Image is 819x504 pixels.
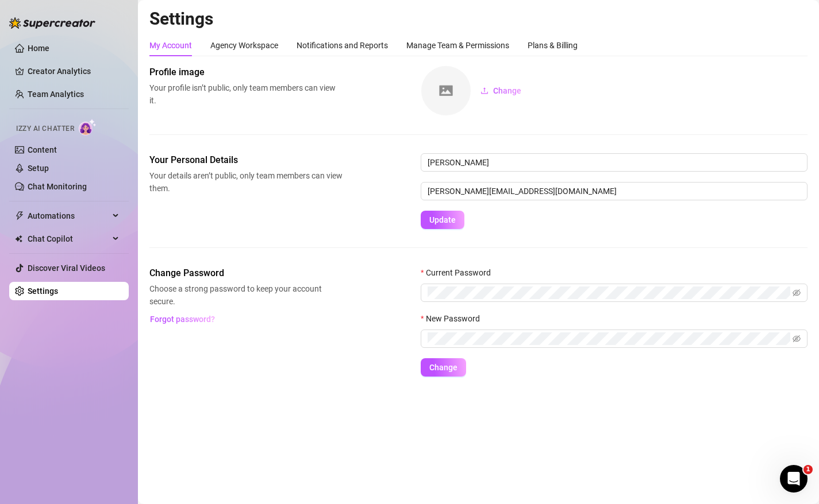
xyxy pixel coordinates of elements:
div: Notifications and Reports [297,39,388,52]
span: Forgot password? [150,315,215,324]
input: Current Password [428,286,790,299]
img: square-placeholder.png [421,66,471,115]
div: Plans & Billing [528,39,578,52]
button: Change [471,82,530,100]
span: thunderbolt [15,211,24,220]
a: Settings [28,286,58,296]
img: AI Chatter [79,119,97,135]
button: Change [421,358,466,377]
span: eye-invisible [793,335,801,343]
a: Discover Viral Videos [28,263,105,273]
button: Update [421,211,464,229]
iframe: Intercom live chat [780,465,808,493]
label: New Password [421,312,487,325]
div: Agency Workspace [210,39,278,52]
div: Manage Team & Permissions [406,39,509,52]
span: Chat Copilot [28,230,109,248]
span: Izzy AI Chatter [16,123,74,134]
img: logo-BBDzfeDw.svg [9,17,95,29]
span: Your details aren’t public, only team members can view them. [149,169,343,195]
button: Forgot password? [149,310,215,328]
div: My Account [149,39,192,52]
input: New Password [428,332,790,345]
a: Home [28,44,49,53]
span: 1 [803,465,813,474]
span: eye-invisible [793,289,801,297]
input: Enter name [421,153,808,172]
span: Your profile isn’t public, only team members can view it. [149,82,343,107]
span: Change [429,363,457,372]
img: Chat Copilot [15,235,22,243]
span: Update [429,215,456,224]
span: Change [493,86,521,95]
span: Choose a strong password to keep your account secure. [149,282,343,308]
a: Setup [28,164,49,173]
span: upload [480,87,489,95]
label: Current Password [421,266,498,279]
span: Change Password [149,266,343,280]
a: Chat Monitoring [28,182,87,191]
a: Content [28,145,57,154]
a: Team Analytics [28,90,84,99]
span: Automations [28,207,109,225]
a: Creator Analytics [28,62,120,80]
span: Profile image [149,65,343,79]
input: Enter new email [421,182,808,200]
h2: Settings [149,8,808,30]
span: Your Personal Details [149,153,343,167]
